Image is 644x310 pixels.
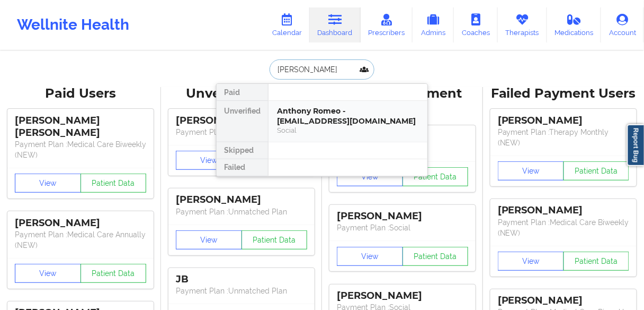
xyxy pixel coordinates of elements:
[241,230,308,249] button: Patient Data
[498,252,564,271] button: View
[15,229,146,251] p: Payment Plan : Medical Care Annually (NEW)
[15,217,146,229] div: [PERSON_NAME]
[176,273,307,286] div: JB
[498,295,629,307] div: [PERSON_NAME]
[264,7,310,42] a: Calendar
[337,247,403,266] button: View
[498,7,547,42] a: Therapists
[176,230,242,249] button: View
[547,7,602,42] a: Medications
[627,124,644,166] a: Report Bug
[498,161,564,180] button: View
[15,264,81,283] button: View
[217,84,268,101] div: Paid
[402,247,469,266] button: Patient Data
[176,151,242,170] button: View
[563,252,630,271] button: Patient Data
[217,142,268,159] div: Skipped
[277,126,419,135] div: Social
[498,217,629,238] p: Payment Plan : Medical Care Biweekly (NEW)
[490,85,637,102] div: Failed Payment Users
[361,7,413,42] a: Prescribers
[454,7,498,42] a: Coaches
[413,7,454,42] a: Admins
[80,174,147,193] button: Patient Data
[176,115,307,127] div: [PERSON_NAME]
[15,115,146,139] div: [PERSON_NAME] [PERSON_NAME]
[217,159,268,176] div: Failed
[601,7,644,42] a: Account
[176,206,307,217] p: Payment Plan : Unmatched Plan
[563,161,630,180] button: Patient Data
[277,106,419,126] div: Anthony Romeo - [EMAIL_ADDRESS][DOMAIN_NAME]
[217,101,268,142] div: Unverified
[498,127,629,148] p: Payment Plan : Therapy Monthly (NEW)
[337,210,468,222] div: [PERSON_NAME]
[337,222,468,233] p: Payment Plan : Social
[15,139,146,160] p: Payment Plan : Medical Care Biweekly (NEW)
[168,85,315,102] div: Unverified Users
[7,85,154,102] div: Paid Users
[337,167,403,186] button: View
[498,115,629,127] div: [PERSON_NAME]
[337,290,468,302] div: [PERSON_NAME]
[498,204,629,217] div: [PERSON_NAME]
[176,286,307,296] p: Payment Plan : Unmatched Plan
[15,174,81,193] button: View
[176,127,307,137] p: Payment Plan : Unmatched Plan
[402,167,469,186] button: Patient Data
[176,194,307,206] div: [PERSON_NAME]
[310,7,361,42] a: Dashboard
[80,264,147,283] button: Patient Data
